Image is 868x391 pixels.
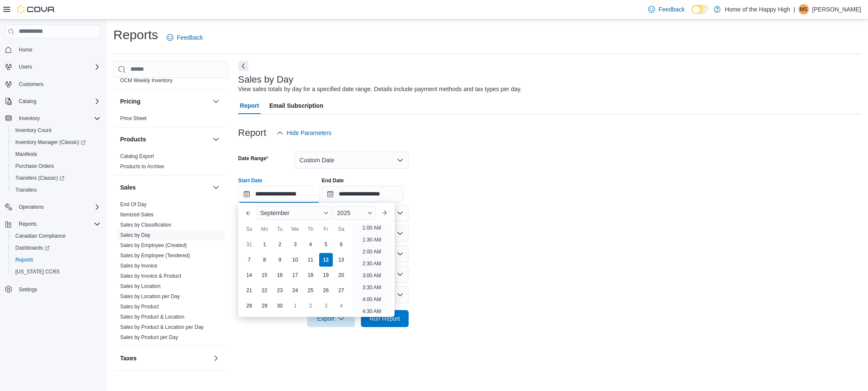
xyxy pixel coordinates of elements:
[359,282,384,293] li: 3:30 AM
[12,125,101,135] span: Inventory Count
[9,254,104,266] button: Reports
[312,310,350,327] span: Export
[273,284,287,297] div: day-23
[15,202,101,212] span: Operations
[120,135,209,144] button: Products
[15,187,37,193] span: Transfers
[12,231,69,241] a: Canadian Compliance
[359,223,384,233] li: 1:00 AM
[242,237,349,313] div: September, 2025
[288,238,302,251] div: day-3
[211,96,221,106] button: Pricing
[120,252,190,259] span: Sales by Employee (Tendered)
[359,235,384,245] li: 1:30 AM
[319,253,333,267] div: day-12
[5,40,101,318] nav: Complex example
[163,29,206,46] a: Feedback
[322,186,404,203] input: Press the down key to open a popover containing a calendar.
[273,222,287,236] div: Tu
[9,160,104,172] button: Purchase Orders
[113,26,158,43] h1: Reports
[319,238,333,251] div: day-5
[359,259,384,269] li: 2:30 AM
[15,96,101,106] span: Catalog
[294,152,409,169] button: Custom Date
[12,161,58,171] a: Purchase Orders
[15,284,101,294] span: Settings
[12,149,40,159] a: Manifests
[269,97,323,114] span: Email Subscription
[120,212,154,218] a: Itemized Sales
[19,81,43,88] span: Customers
[113,151,228,175] div: Products
[304,284,317,297] div: day-25
[120,183,209,192] button: Sales
[15,113,101,124] span: Inventory
[322,177,344,184] label: End Date
[260,210,289,216] span: September
[9,184,104,196] button: Transfers
[15,285,40,295] a: Settings
[15,113,43,124] button: Inventory
[288,299,302,313] div: day-1
[19,204,44,210] span: Operations
[242,284,256,297] div: day-21
[120,324,204,330] a: Sales by Product & Location per Day
[2,201,104,213] button: Operations
[337,210,350,216] span: 2025
[120,232,150,238] a: Sales by Day
[288,222,302,236] div: We
[273,238,287,251] div: day-2
[120,314,185,320] a: Sales by Product & Location
[335,299,348,313] div: day-4
[120,304,159,310] a: Sales by Product
[19,115,40,122] span: Inventory
[2,43,104,56] button: Home
[19,98,36,105] span: Catalog
[9,124,104,136] button: Inventory Count
[120,153,154,160] span: Catalog Export
[12,255,37,265] a: Reports
[19,286,37,293] span: Settings
[15,45,36,55] a: Home
[15,244,49,251] span: Dashboards
[15,219,40,229] button: Reports
[120,211,154,218] span: Itemized Sales
[273,253,287,267] div: day-9
[120,273,181,279] a: Sales by Invoice & Product
[238,177,262,184] label: Start Date
[19,63,32,70] span: Users
[120,163,164,170] span: Products to Archive
[12,267,101,277] span: Washington CCRS
[120,97,140,106] h3: Pricing
[211,353,221,363] button: Taxes
[120,283,161,290] span: Sales by Location
[120,354,209,362] button: Taxes
[2,95,104,107] button: Catalog
[12,125,55,135] a: Inventory Count
[120,201,147,208] span: End Of Day
[12,173,101,183] span: Transfers (Classic)
[2,112,104,124] button: Inventory
[9,230,104,242] button: Canadian Compliance
[319,299,333,313] div: day-3
[15,219,101,229] span: Reports
[258,268,271,282] div: day-15
[359,294,384,305] li: 4:00 AM
[12,255,101,265] span: Reports
[335,222,348,236] div: Sa
[120,77,173,84] span: OCM Weekly Inventory
[238,75,294,85] h3: Sales by Day
[242,253,256,267] div: day-7
[242,206,255,220] button: Previous Month
[9,172,104,184] a: Transfers (Classic)
[15,202,47,212] button: Operations
[307,310,355,327] button: Export
[2,78,104,90] button: Customers
[120,232,150,239] span: Sales by Day
[15,175,64,181] span: Transfers (Classic)
[799,4,809,14] div: Matthew Sheculski
[12,137,89,147] a: Inventory Manager (Classic)
[9,266,104,278] button: [US_STATE] CCRS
